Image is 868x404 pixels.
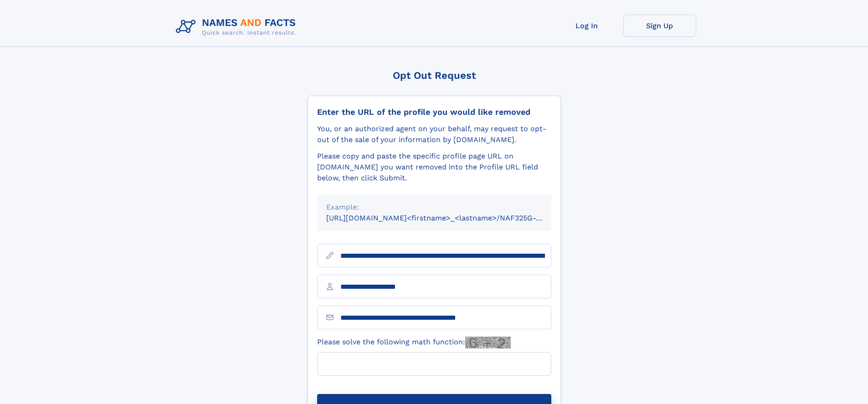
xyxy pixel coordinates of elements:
[172,15,303,39] img: Logo Names and Facts
[623,15,696,37] a: Sign Up
[550,15,623,37] a: Log In
[308,70,561,81] div: Opt Out Request
[326,214,569,222] small: [URL][DOMAIN_NAME]<firstname>_<lastname>/NAF325G-xxxxxxxx
[317,337,511,348] label: Please solve the following math function:
[317,107,551,117] div: Enter the URL of the profile you would like removed
[317,151,551,184] div: Please copy and paste the specific profile page URL on [DOMAIN_NAME] you want removed into the Pr...
[317,123,551,145] div: You, or an authorized agent on your behalf, may request to opt-out of the sale of your informatio...
[326,202,542,213] div: Example:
